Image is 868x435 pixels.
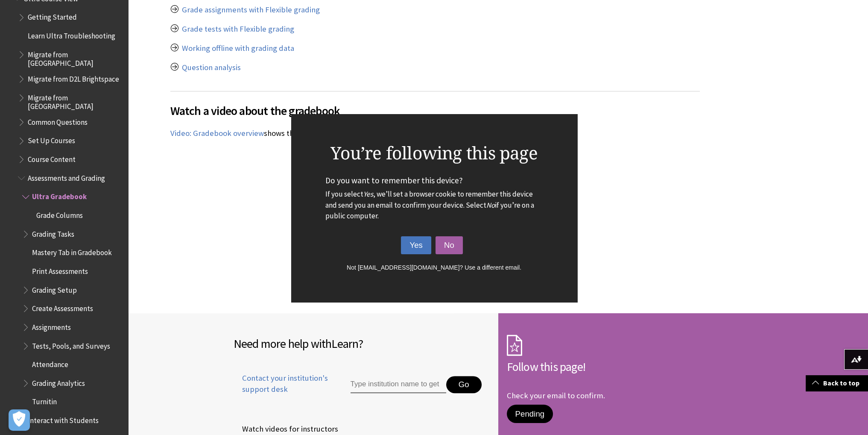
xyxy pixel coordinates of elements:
[507,335,522,356] img: Subscription Icon
[331,336,358,351] span: Learn
[28,91,122,111] span: Migrate from [GEOGRAPHIC_DATA]
[435,236,463,254] button: No
[351,376,446,393] input: Type institution name to get support
[234,335,490,353] h2: Need more help with ?
[32,339,110,350] span: Tests, Pools, and Surveys
[182,62,241,73] a: Question analysis
[32,301,93,313] span: Create Assessments
[182,5,320,15] a: Grade assignments with Flexible grading
[325,264,543,271] button: Not [EMAIL_ADDRESS][DOMAIN_NAME]? Use a different email.
[170,128,264,138] a: Video: Gradebook overview
[401,236,431,254] button: Yes
[507,358,763,376] h2: Follow this page!
[28,413,99,425] span: Interact with Students
[507,391,605,400] p: Check your email to confirm.
[28,115,88,126] span: Common Questions
[170,128,700,139] p: shows the grading interface.
[170,102,700,120] span: Watch a video about the gradebook
[28,29,115,40] span: Learn Ultra Troubleshooting
[325,189,543,222] p: If you select , we’ll set a browser cookie to remember this device and send you an email to confi...
[325,140,543,166] h2: You’re following this page
[182,43,294,53] a: Working offline with grading data
[325,174,543,222] p: Do you want to remember this device?
[234,373,331,395] span: Contact your institution's support desk
[28,134,75,145] span: Set Up Courses
[182,24,294,34] a: Grade tests with Flexible grading
[32,395,57,406] span: Turnitin
[28,171,105,182] span: Assessments and Grading
[234,373,331,405] a: Contact your institution's support desk
[32,376,85,388] span: Grading Analytics
[32,227,74,238] span: Grading Tasks
[32,264,88,276] span: Print Assessments
[28,152,76,164] span: Course Content
[32,283,77,294] span: Grading Setup
[9,409,30,431] button: Open Preferences
[32,320,71,332] span: Assignments
[507,405,553,423] button: Pending
[32,246,112,257] span: Mastery Tab in Gradebook
[446,376,482,393] button: Go
[806,375,868,391] a: Back to top
[28,72,119,83] span: Migrate from D2L Brightspace
[28,47,122,68] span: Migrate from [GEOGRAPHIC_DATA]
[486,200,495,210] em: No
[28,10,77,22] span: Getting Started
[363,189,373,199] em: Yes
[36,208,83,220] span: Grade Columns
[32,190,87,201] span: Ultra Gradebook
[32,357,68,369] span: Attendance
